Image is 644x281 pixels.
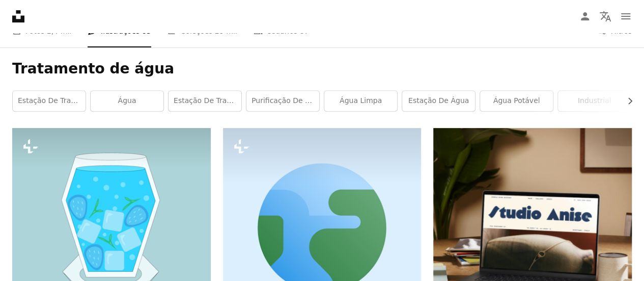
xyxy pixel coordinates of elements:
[402,91,475,111] a: estação de água
[575,6,595,27] a: Entrar / Cadastrar-se
[595,6,615,27] button: Idioma
[246,91,319,111] a: Purificação de água
[12,10,24,22] a: Início — Unsplash
[615,6,636,27] button: Menu
[12,60,632,78] h1: Tratamento de água
[12,223,211,232] a: Um copo de água com cubos de gelo
[324,91,397,111] a: Água limpa
[223,262,422,271] a: Um logotipo azul e verde com uma gota de água
[13,91,86,111] a: Estação de tratamento de água
[621,91,632,111] button: rolar lista para a direita
[169,91,241,111] a: estação de tratamento de esgoto
[480,91,553,111] a: água potável
[558,91,631,111] a: industrial
[91,91,163,111] a: Água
